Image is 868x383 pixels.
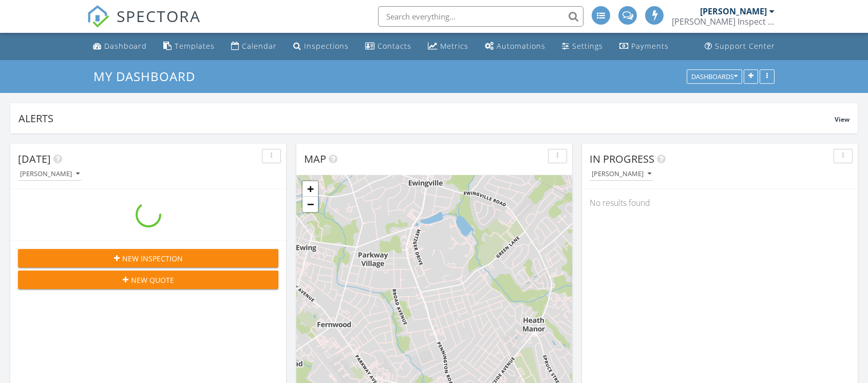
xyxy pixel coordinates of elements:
div: Payments [631,41,669,51]
span: New Inspection [122,253,183,264]
div: Templates [175,41,215,51]
span: Map [304,152,326,166]
div: Inspections [304,41,349,51]
a: Metrics [424,37,473,56]
a: Contacts [361,37,416,56]
a: Inspections [289,37,353,56]
a: Automations (Basic) [481,37,550,56]
div: No results found [582,189,858,217]
a: Zoom out [303,197,318,212]
button: [PERSON_NAME] [590,167,653,181]
div: Contacts [378,41,411,51]
div: [PERSON_NAME] [592,170,651,178]
div: Automations [497,41,545,51]
a: Dashboard [89,37,151,56]
button: New Quote [18,271,278,289]
div: Ken Inspect llc [672,16,775,27]
div: [PERSON_NAME] [700,6,767,16]
div: [PERSON_NAME] [20,170,80,178]
div: Alerts [18,111,835,125]
span: New Quote [131,275,174,285]
input: Search everything... [378,6,583,27]
div: Calendar [242,41,277,51]
a: Calendar [227,37,281,56]
div: Dashboards [691,73,738,80]
span: SPECTORA [117,5,201,27]
span: View [835,115,850,124]
div: Dashboard [104,41,147,51]
a: My Dashboard [93,68,204,85]
a: Templates [159,37,219,56]
a: Zoom in [303,181,318,197]
div: Support Center [715,41,775,51]
a: Support Center [701,37,779,56]
img: The Best Home Inspection Software - Spectora [87,5,109,28]
button: Dashboards [687,69,742,84]
span: In Progress [590,152,654,166]
div: Settings [572,41,603,51]
button: [PERSON_NAME] [18,167,82,181]
span: [DATE] [18,152,51,166]
a: Payments [615,37,673,56]
a: Settings [558,37,607,56]
div: Metrics [440,41,468,51]
a: SPECTORA [87,14,201,35]
button: New Inspection [18,249,278,267]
